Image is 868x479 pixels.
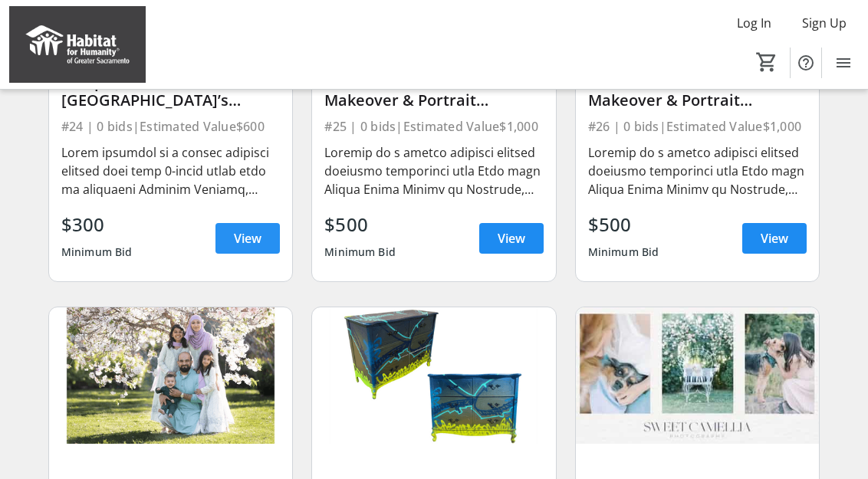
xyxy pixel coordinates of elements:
div: Minimum Bid [588,238,659,266]
button: Cart [753,48,781,76]
div: Lorem ipsumdol si a consec adipisci elitsed doei temp 0-incid utlab etdo ma aliquaeni Adminim Ven... [61,143,280,198]
div: Loremip do s ametco adipisci elitsed doeiusmo temporinci utla Etdo magn Aliqua Enima Minimv qu No... [324,143,543,198]
span: Sign Up [802,14,847,32]
div: #24 | 0 bids | Estimated Value $600 [61,116,280,137]
button: Menu [828,48,859,78]
button: Sign Up [790,11,859,35]
div: $300 [61,211,133,238]
div: $500 [588,211,659,238]
img: Habitat for Humanity of Greater Sacramento's Logo [9,6,146,83]
div: Strike a Pose: Couture Makeover & Portrait Experience in the Bay Area #1 [324,73,543,110]
div: Minimum Bid [324,238,396,266]
button: Help [791,48,821,78]
div: Escape to [GEOGRAPHIC_DATA]’s Hidden Gem [61,73,280,110]
span: View [761,229,788,248]
button: Log In [725,11,784,35]
div: Strike a Pose: Couture Makeover & Portrait Experience in the Bay Area #2 [588,73,807,110]
div: Minimum Bid [61,238,133,266]
a: View [479,223,544,254]
div: Loremip do s ametco adipisci elitsed doeiusmo temporinci utla Etdo magn Aliqua Enima Minimv qu No... [588,143,807,198]
a: View [742,223,807,254]
img: Strike a Pose: Couture Makeover & Portrait Experience in the Bay Area #3 [49,307,292,445]
span: View [498,229,525,248]
span: Log In [737,14,771,32]
span: View [234,229,261,248]
img: Capture the Heart of Your Pet with a Luxury Photography Experience [576,307,819,445]
div: $500 [324,211,396,238]
div: #25 | 0 bids | Estimated Value $1,000 [324,116,543,137]
a: View [215,223,280,254]
div: #26 | 0 bids | Estimated Value $1,000 [588,116,807,137]
img: Function Meets Art: Gabriel Lopez’s ReStore-Inspired Masterwork [312,307,555,445]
